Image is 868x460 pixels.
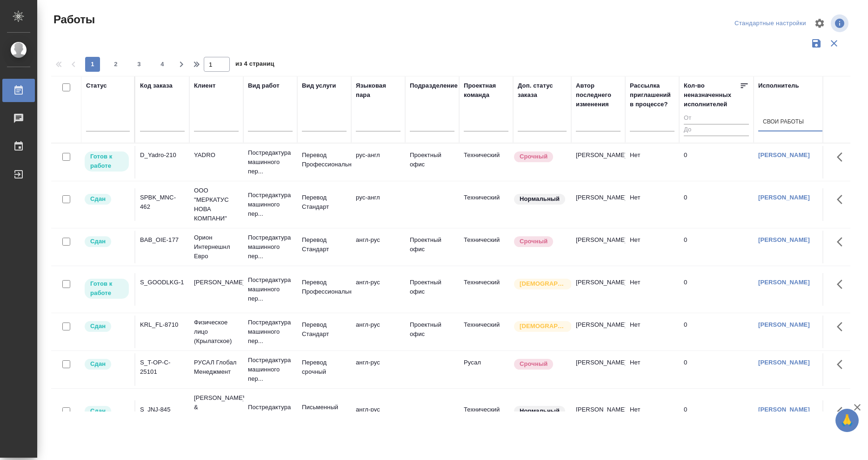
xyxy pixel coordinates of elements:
[90,322,106,331] p: Сдан
[405,231,459,263] td: Проектный офис
[825,34,843,52] button: Сбросить фильтры
[302,320,347,339] p: Перевод Стандарт
[140,358,185,377] div: S_T-OP-C-25101
[684,81,740,109] div: Кол-во неназначенных исполнителей
[808,12,831,34] span: Настроить таблицу
[571,231,625,263] td: [PERSON_NAME]
[679,316,754,348] td: 0
[194,393,239,440] p: [PERSON_NAME] & [PERSON_NAME] Medical, [GEOGRAPHIC_DATA]
[155,57,170,72] button: 4
[839,411,855,430] span: 🙏
[351,400,405,433] td: англ-рус
[140,151,185,160] div: D_Yadro-210
[248,403,293,431] p: Постредактура машинного пер...
[808,34,825,52] button: Сохранить фильтры
[194,81,215,90] div: Клиент
[302,235,347,254] p: Перевод Стандарт
[356,81,401,100] div: Языковая пара
[51,12,95,27] span: Работы
[625,146,679,179] td: Нет
[410,81,458,90] div: Подразделение
[758,194,810,201] a: [PERSON_NAME]
[758,359,810,366] a: [PERSON_NAME]
[194,318,239,346] p: Физическое лицо (Крылатское)
[459,231,513,263] td: Технический
[248,81,280,90] div: Вид работ
[90,237,106,246] p: Сдан
[571,316,625,348] td: [PERSON_NAME]
[235,58,274,72] span: из 4 страниц
[351,188,405,221] td: рус-англ
[758,81,799,90] div: Исполнитель
[132,60,147,69] span: 3
[405,316,459,348] td: Проектный офис
[459,316,513,348] td: Технический
[571,353,625,386] td: [PERSON_NAME]
[679,188,754,221] td: 0
[679,273,754,306] td: 0
[758,321,810,328] a: [PERSON_NAME]
[405,146,459,179] td: Проектный офис
[831,273,854,295] button: Здесь прячутся важные кнопки
[90,406,106,416] p: Сдан
[732,16,808,31] div: split button
[831,316,854,338] button: Здесь прячутся важные кнопки
[140,278,185,287] div: S_GOODLKG-1
[459,400,513,433] td: Технический
[679,400,754,433] td: 0
[140,320,185,330] div: KRL_FL-8710
[831,188,854,211] button: Здесь прячутся важные кнопки
[520,152,548,161] p: Срочный
[248,356,293,384] p: Постредактура машинного пер...
[630,81,674,109] div: Рассылка приглашений в процессе?
[351,231,405,263] td: англ-рус
[520,359,548,369] p: Срочный
[248,275,293,303] p: Постредактура машинного пер...
[758,279,810,286] a: [PERSON_NAME]
[302,358,347,377] p: Перевод срочный
[758,406,810,413] a: [PERSON_NAME]
[625,231,679,263] td: Нет
[140,405,185,414] div: S_JNJ-845
[684,124,749,136] input: До
[625,316,679,348] td: Нет
[108,57,123,72] button: 2
[520,406,560,416] p: Нормальный
[571,400,625,433] td: [PERSON_NAME]
[248,233,293,261] p: Постредактура машинного пер...
[459,353,513,386] td: Русал
[194,358,239,377] p: РУСАЛ Глобал Менеджмент
[248,148,293,176] p: Постредактура машинного пер...
[679,353,754,386] td: 0
[84,405,130,418] div: Менеджер проверил работу исполнителя, передает ее на следующий этап
[459,273,513,306] td: Технический
[248,191,293,219] p: Постредактура машинного пер...
[571,188,625,221] td: [PERSON_NAME]
[155,60,170,69] span: 4
[684,113,749,124] input: От
[194,151,239,160] p: YADRO
[758,151,810,158] a: [PERSON_NAME]
[194,186,239,223] p: ООО "МЕРКАТУС НОВА КОМПАНИ"
[518,81,567,100] div: Доп. статус заказа
[520,194,560,204] p: Нормальный
[84,235,130,248] div: Менеджер проверил работу исполнителя, передает ее на следующий этап
[140,193,185,212] div: SPBK_MNC-462
[520,279,566,288] p: [DEMOGRAPHIC_DATA]
[140,235,185,245] div: BAB_OIE-177
[576,81,621,109] div: Автор последнего изменения
[625,353,679,386] td: Нет
[351,316,405,348] td: англ-рус
[84,193,130,206] div: Менеджер проверил работу исполнителя, передает ее на следующий этап
[86,81,107,90] div: Статус
[302,151,347,169] p: Перевод Профессиональный
[90,194,106,204] p: Сдан
[831,353,854,376] button: Здесь прячутся важные кнопки
[520,322,566,331] p: [DEMOGRAPHIC_DATA]
[302,81,336,90] div: Вид услуги
[831,14,850,32] span: Посмотреть информацию
[108,60,123,69] span: 2
[571,273,625,306] td: [PERSON_NAME]
[351,146,405,179] td: рус-англ
[831,231,854,253] button: Здесь прячутся важные кнопки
